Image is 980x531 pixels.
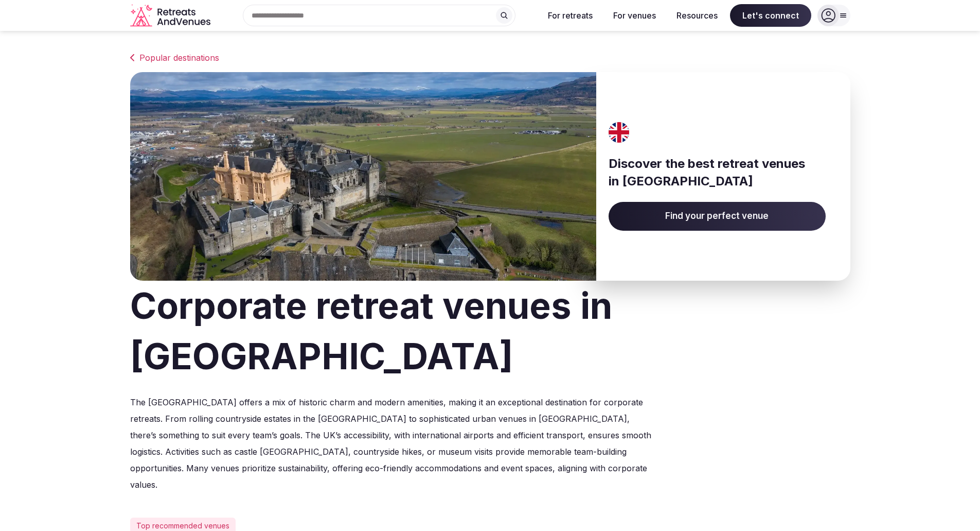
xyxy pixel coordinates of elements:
[130,4,212,27] svg: Retreats and Venues company logo
[605,4,664,27] button: For venues
[540,4,601,27] button: For retreats
[730,4,811,27] span: Let's connect
[605,122,633,143] img: United Kingdom's flag
[130,52,850,64] a: Popular destinations
[130,394,657,493] p: The [GEOGRAPHIC_DATA] offers a mix of historic charm and modern amenities, making it an exception...
[609,202,826,231] a: Find your perfect venue
[130,4,212,27] a: Visit the homepage
[130,281,850,382] h1: Corporate retreat venues in [GEOGRAPHIC_DATA]
[130,72,596,281] img: Banner image for United Kingdom representative of the country
[609,155,826,190] h3: Discover the best retreat venues in [GEOGRAPHIC_DATA]
[668,4,726,27] button: Resources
